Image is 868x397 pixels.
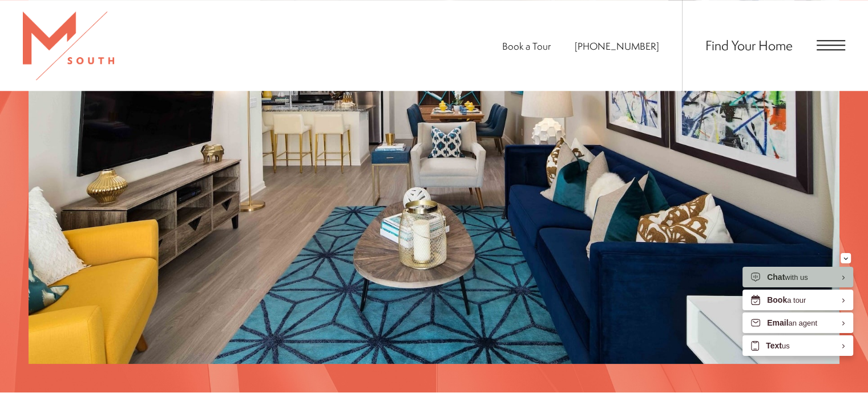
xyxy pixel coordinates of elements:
[502,39,551,53] a: Book a Tour
[705,36,793,54] a: Find Your Home
[575,39,659,53] a: Call Us at 813-570-8014
[817,40,845,50] button: Open Menu
[575,39,659,53] span: [PHONE_NUMBER]
[23,11,114,80] img: MSouth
